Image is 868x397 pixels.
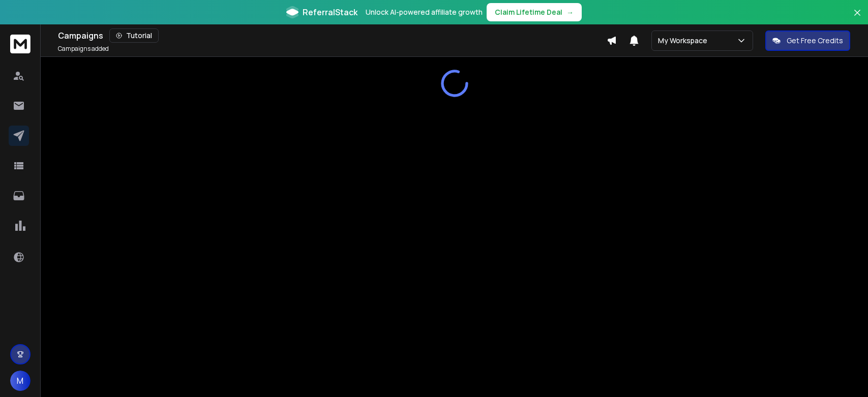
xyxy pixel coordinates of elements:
[787,36,843,46] p: Get Free Credits
[10,371,31,391] button: M
[658,36,711,46] p: My Workspace
[58,45,109,53] p: Campaigns added
[303,6,357,18] span: ReferralStack
[851,6,864,30] button: Close banner
[566,7,574,17] span: →
[58,28,607,43] div: Campaigns
[765,30,850,51] button: Get Free Credits
[366,7,483,17] p: Unlock AI-powered affiliate growth
[487,3,582,21] button: Claim Lifetime Deal→
[109,28,159,43] button: Tutorial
